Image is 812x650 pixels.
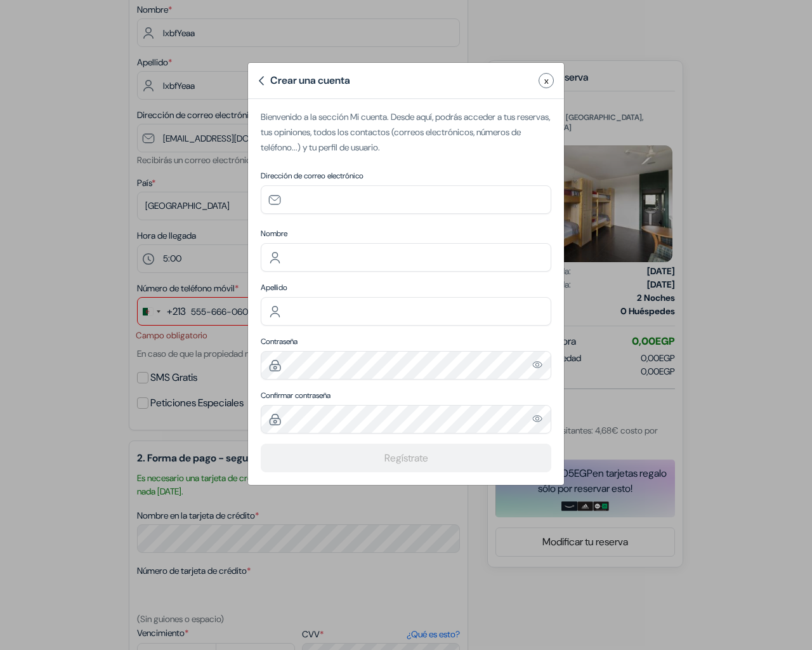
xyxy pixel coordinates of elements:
img: arrow-left.svg [258,76,264,86]
label: Nombre [261,228,551,239]
label: Contraseña [261,336,551,347]
div: Crear una cuenta [258,73,350,88]
label: Apellido [261,282,551,293]
button: Close [539,73,554,88]
img: lock.svg [268,359,282,372]
img: eye.svg [532,413,544,424]
img: user.svg [268,305,282,318]
label: Dirección de correo electrónico [261,170,551,182]
span: x [544,74,549,88]
img: lock.svg [268,413,282,426]
button: Regístrate [261,444,551,472]
label: Confirmar contraseña [261,390,551,401]
span: Bienvenido a la sección Mi cuenta. Desde aquí, podrás acceder a tus reservas, tus opiniones, todo... [261,111,550,153]
img: user.svg [268,251,282,264]
img: eye.svg [532,359,544,370]
img: email.svg [268,194,281,206]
